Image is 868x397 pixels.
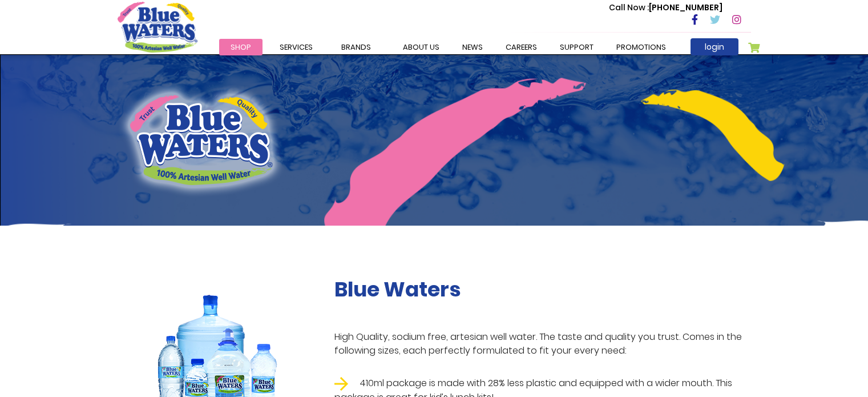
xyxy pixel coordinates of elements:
span: Services [280,42,313,53]
p: High Quality, sodium free, artesian well water. The taste and quality you trust. Comes in the fol... [334,330,751,358]
h2: Blue Waters [334,277,751,302]
a: News [451,39,494,55]
a: Promotions [605,39,677,55]
p: [PHONE_NUMBER] [609,2,722,14]
a: support [548,39,605,55]
a: about us [391,39,451,55]
span: Brands [341,42,371,53]
a: careers [494,39,548,55]
a: store logo [118,2,197,52]
a: login [691,38,738,55]
span: Shop [231,42,251,53]
span: Call Now : [609,2,649,13]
